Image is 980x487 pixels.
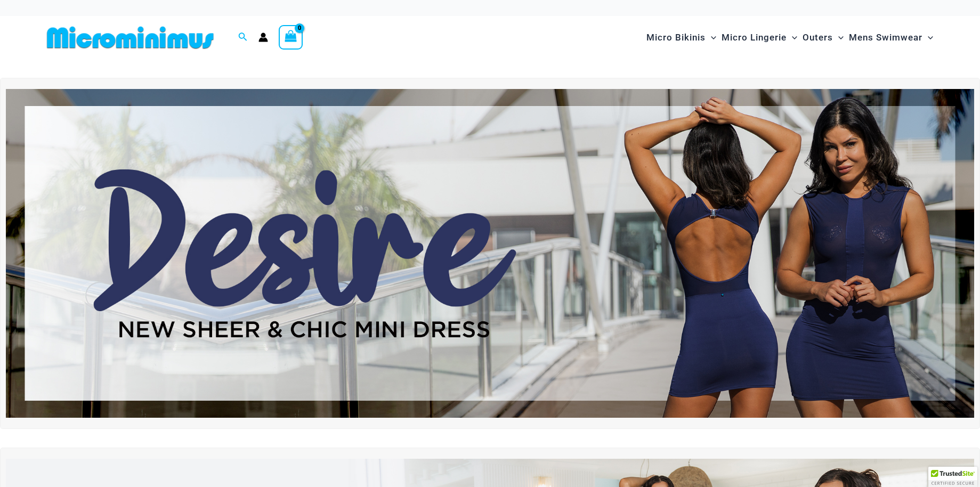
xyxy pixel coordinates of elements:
[644,21,719,54] a: Micro BikinisMenu ToggleMenu Toggle
[646,24,706,51] span: Micro Bikinis
[279,25,303,50] a: View Shopping Cart, empty
[922,24,933,51] span: Menu Toggle
[846,21,936,54] a: Mens SwimwearMenu ToggleMenu Toggle
[722,24,787,51] span: Micro Lingerie
[258,33,268,42] a: Account icon link
[833,24,844,51] span: Menu Toggle
[803,24,833,51] span: Outers
[849,24,922,51] span: Mens Swimwear
[642,20,938,55] nav: Site Navigation
[787,24,797,51] span: Menu Toggle
[706,24,716,51] span: Menu Toggle
[238,31,248,44] a: Search icon link
[928,467,977,487] div: TrustedSite Certified
[43,26,218,50] img: MM SHOP LOGO FLAT
[719,21,800,54] a: Micro LingerieMenu ToggleMenu Toggle
[800,21,846,54] a: OutersMenu ToggleMenu Toggle
[6,89,974,418] img: Desire me Navy Dress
